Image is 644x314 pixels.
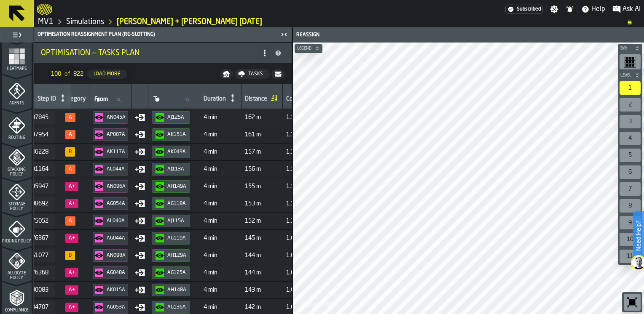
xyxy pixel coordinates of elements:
[107,304,126,310] div: AG053A
[65,199,78,208] span: 13%
[93,180,128,193] button: button-AN096A
[25,149,48,155] span: 3246228
[245,114,279,121] span: 162 m
[152,146,190,158] button: button-AK049A
[620,132,641,145] div: 4
[107,201,126,207] div: AG054A
[2,202,32,211] span: Storage Policy
[622,292,642,312] div: button-toolbar-undefined
[167,235,186,241] div: AG119A
[618,130,642,147] div: button-toolbar-undefined
[204,269,238,276] span: 4 min
[618,231,642,248] div: button-toolbar-undefined
[618,164,642,181] div: button-toolbar-undefined
[618,113,642,130] div: button-toolbar-undefined
[107,149,126,155] div: AK117A
[25,304,48,311] span: 3034707
[286,166,298,173] span: 1.13
[65,285,78,295] span: 43%
[153,96,160,103] span: label
[38,96,56,104] div: Step ID
[220,69,233,79] button: button-
[620,149,641,162] div: 5
[25,235,48,242] span: 3276367
[204,149,238,155] span: 4 min
[93,284,128,296] button: button-AK015A
[37,17,641,27] nav: Breadcrumb
[618,80,642,96] div: button-toolbar-undefined
[152,94,196,105] input: label
[2,144,32,177] li: menu Stacking Policy
[2,136,32,140] span: Routing
[152,180,190,193] button: button-AH149A
[618,53,642,71] div: button-toolbar-undefined
[73,71,83,77] span: 822
[90,71,124,77] div: Load More
[135,216,145,226] div: Move Type: Put in
[286,183,298,190] span: 1.13
[245,149,279,155] span: 157 m
[286,287,298,293] span: 1.06
[107,114,126,120] div: AN045A
[135,112,145,122] div: Move Type: Put in
[245,183,279,190] span: 155 m
[517,6,541,12] span: Subscribed
[618,181,642,197] div: button-toolbar-undefined
[65,251,75,260] span: 82%
[25,218,48,224] span: 2975052
[37,2,52,17] a: logo-header
[204,200,238,207] span: 4 min
[295,32,469,38] div: Reassign
[286,252,298,259] span: 1.07
[25,114,48,121] span: 2997845
[618,71,642,80] button: button-
[618,248,642,265] div: button-toolbar-undefined
[93,163,128,176] button: button-AL044A
[135,302,145,312] div: Move Type: Put in
[562,5,577,13] label: button-toggle-Notifications
[107,287,126,293] div: AK015A
[167,184,186,189] div: AH149A
[152,266,190,279] button: button-AG125A
[235,69,270,79] button: button-Tasks
[51,71,61,77] span: 100
[634,212,643,259] label: Need Help?
[2,168,32,177] span: Stacking Policy
[620,182,641,196] div: 7
[204,235,238,242] span: 4 min
[66,17,104,27] a: link-to-/wh/i/3ccf57d1-1e0c-4a81-a3bb-c2011c5f0d50
[135,285,145,295] div: Move Type: Put in
[295,295,342,312] a: logo-header
[286,304,298,311] span: 1.06
[245,96,267,104] div: Distance
[107,184,126,189] div: AN096A
[618,197,642,214] div: button-toolbar-undefined
[65,147,75,157] span: 90%
[38,17,54,27] a: link-to-/wh/i/3ccf57d1-1e0c-4a81-a3bb-c2011c5f0d50
[204,287,238,293] span: 4 min
[2,29,32,41] label: button-toggle-Toggle Full Menu
[34,27,292,42] header: Optimisation Reassignment plan (Re-Slotting)
[65,182,78,191] span: 32%
[618,214,642,231] div: button-toolbar-undefined
[204,252,238,259] span: 4 min
[2,40,32,74] li: menu Heatmaps
[278,29,290,40] label: button-toggle-Close me
[25,183,48,190] span: 2995947
[620,216,641,229] div: 9
[93,128,128,141] button: button-AP007A
[245,71,266,77] div: Tasks
[623,4,641,14] span: Ask AI
[2,101,32,106] span: Agents
[2,75,32,108] li: menu Agents
[204,131,238,138] span: 4 min
[167,149,186,155] div: AK049A
[93,301,128,314] button: button-AG053A
[620,250,641,263] div: 11
[295,44,322,53] button: button-
[204,114,238,121] span: 4 min
[107,218,126,224] div: AL040A
[505,5,543,14] div: Menu Subscription
[93,232,128,245] button: button-AG044A
[245,287,279,293] span: 143 m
